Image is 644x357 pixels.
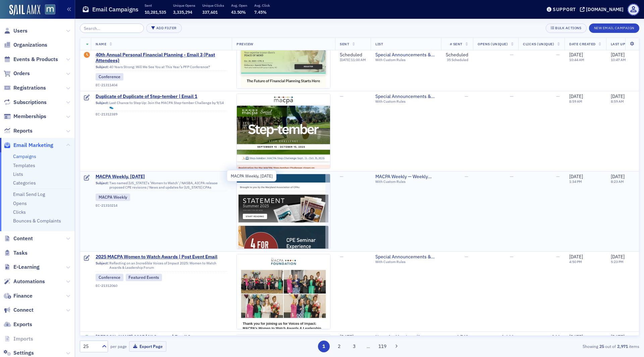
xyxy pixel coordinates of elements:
[96,65,109,69] span: Subject:
[611,334,625,340] span: [DATE]
[556,93,560,99] span: —
[13,349,34,357] span: Settings
[611,259,624,264] time: 5:23 PM
[84,52,90,59] div: Draft
[84,335,90,342] div: Sent
[465,254,468,260] span: —
[96,42,106,46] span: Name
[446,52,468,58] div: Scheduled
[569,42,595,46] span: Date Created
[13,306,34,314] span: Connect
[40,4,55,16] a: View Homepage
[569,58,584,62] time: 10:44 AM
[84,175,90,182] div: Draft
[375,99,436,104] div: With Custom Rules
[611,99,624,104] time: 8:59 AM
[555,26,581,30] div: Bulk Actions
[611,42,637,46] span: Last Updated
[375,174,436,180] a: MACPA Weekly — Weekly Newsletter (for members only)
[340,42,349,46] span: Sent
[45,4,55,15] img: SailAMX
[96,203,227,208] div: EC-21310214
[96,94,227,100] span: Duplicate of Duplicate of Step-tember | Email 1
[96,194,130,201] div: MACPA Weekly
[4,278,45,285] a: Automations
[569,259,582,264] time: 4:50 PM
[611,179,624,184] time: 8:23 AM
[13,278,45,285] span: Automations
[569,52,583,58] span: [DATE]
[589,23,639,33] button: New Email Campaign
[351,58,366,62] span: 11:00 AM
[92,5,139,13] h1: Email Campaigns
[364,343,373,349] span: …
[13,41,47,49] span: Organizations
[501,334,514,340] div: 1,644
[340,52,366,58] div: Scheduled
[110,343,127,349] label: per page
[96,52,227,64] a: 40th Annual Personal Financial Planning - Email 3 (Past Attendees)
[13,200,27,206] a: Opens
[9,5,40,15] a: SailAMX
[340,254,343,260] span: —
[96,261,109,270] span: Subject:
[13,171,23,177] a: Lists
[375,254,436,260] a: Special Announcements & Special Event Invitations
[96,274,123,281] div: Conference
[4,84,46,92] a: Registrations
[4,41,47,49] a: Organizations
[96,101,227,111] div: Last Chance to Step Up: Join the MACPA Step-tember Challenge by 9/14 👟
[375,334,436,340] a: News for Members (for members only)
[13,162,35,168] a: Templates
[4,306,34,314] a: Connect
[569,334,583,340] span: [DATE]
[96,174,227,180] a: MACPA Weekly, [DATE]
[465,173,468,180] span: —
[254,3,270,8] p: Avg. Click
[340,93,343,99] span: —
[377,341,388,352] button: 119
[4,142,53,149] a: Email Marketing
[375,94,436,100] span: Special Announcements & Special Event Invitations
[598,343,605,349] strong: 25
[478,42,508,46] span: Opens (Unique)
[145,9,166,15] span: 10,281,535
[13,99,47,106] span: Subscriptions
[375,52,436,58] span: Special Announcements & Special Event Invitations
[580,7,626,12] button: [DOMAIN_NAME]
[96,181,227,191] div: Two named [US_STATE]'s 'Women to Watch' / NASBA, AICPA release proposed CPE revisions / News and ...
[13,113,46,120] span: Memberships
[523,42,554,46] span: Clicks (Unique)
[569,179,582,184] time: 1:34 PM
[569,254,583,260] span: [DATE]
[4,113,46,120] a: Memberships
[375,58,436,62] div: With Custom Rules
[96,334,227,340] span: [PERSON_NAME] 2025 [All 3 events] Email 3
[96,254,227,260] a: 2025 MACPA Women to Watch Awards | Post Event Email
[96,112,227,116] div: EC-21312389
[13,191,45,197] a: Email Send Log
[569,99,582,104] time: 8:59 AM
[447,58,468,62] div: 35 Scheduled
[13,142,53,149] span: Email Marketing
[510,52,514,58] span: —
[126,274,162,281] div: Featured Events
[375,180,436,184] div: With Custom Rules
[340,173,343,180] span: —
[4,335,33,343] a: Imports
[450,42,463,46] span: # Sent
[446,334,468,340] div: 4,748
[510,173,514,180] span: —
[96,83,227,87] div: EC-21311404
[13,84,46,92] span: Registrations
[173,9,192,15] span: 3,335,294
[510,254,514,260] span: —
[13,153,36,159] a: Campaigns
[569,93,583,99] span: [DATE]
[96,284,227,288] div: EC-21312060
[318,341,330,352] button: 1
